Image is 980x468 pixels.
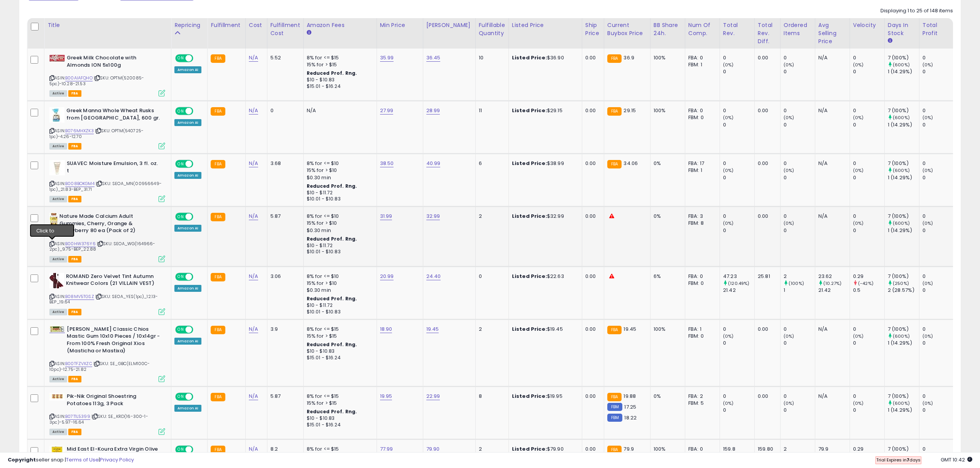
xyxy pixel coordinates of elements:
div: 15% for > $10 [307,220,371,227]
a: 31.99 [380,212,392,220]
b: Reduced Prof. Rng. [307,295,357,302]
small: (100%) [789,280,804,286]
small: (0%) [723,62,734,68]
div: 0.00 [758,326,774,333]
div: 0 [923,273,954,280]
div: 0 [784,68,815,75]
div: 8% for <= $10 [307,213,371,220]
div: 8% for <= $15 [307,326,371,333]
div: 15% for > $15 [307,61,371,68]
small: (0%) [784,333,794,339]
div: FBM: 1 [688,167,714,174]
span: All listings currently available for purchase on Amazon [49,309,67,315]
div: Amazon AI [174,285,201,292]
div: 0 [784,326,815,333]
div: 0.00 [585,54,598,61]
small: (0%) [923,220,933,226]
div: 0 [723,107,754,114]
div: Velocity [853,21,881,29]
b: SUAVEC Moisture Emulsion, 3 fl. oz. t [67,160,161,176]
div: $10 - $11.72 [307,302,371,309]
b: ROMAND Zero Velvet Tint Autumn Knitwear Colors (21 VILLAIN VEST) [66,273,160,289]
div: 7 (100%) [888,107,919,114]
div: $29.15 [512,107,576,114]
div: $36.90 [512,54,576,61]
b: Listed Price: [512,54,547,61]
div: 0 [923,160,954,167]
small: (0%) [923,280,933,286]
span: FBA [68,309,81,315]
div: FBM: 1 [688,61,714,68]
div: 0 [723,213,754,220]
div: 47.23 [723,273,754,280]
small: (0%) [923,333,933,339]
div: 0 [923,174,954,181]
b: Reduced Prof. Rng. [307,70,357,76]
div: FBM: 0 [688,114,714,121]
div: 0 [853,227,884,234]
a: N/A [249,212,258,220]
a: B00HW376Y6 [65,241,96,247]
div: 0 [853,107,884,114]
span: ON [176,214,186,220]
a: 32.99 [426,212,440,220]
b: Nature Made Calcium Adult Gummies, Cherry, Orange & Strawberry 80 ea (Pack of 2) [59,213,153,236]
span: FBA [68,196,81,202]
div: 0.00 [585,160,598,167]
div: Avg Selling Price [818,21,847,45]
a: 40.99 [426,160,441,167]
span: FBA [68,90,81,97]
div: $10 - $11.72 [307,190,371,196]
div: 15% for > $15 [307,333,371,340]
small: FBA [607,107,622,116]
b: Listed Price: [512,160,547,167]
div: 0 [784,174,815,181]
small: FBA [211,107,225,116]
div: 0 [784,121,815,128]
small: (0%) [723,333,734,339]
div: Fulfillment Cost [270,21,300,37]
div: 0% [654,213,679,220]
div: Repricing [174,21,204,29]
div: 2 (28.57%) [888,287,919,294]
span: All listings currently available for purchase on Amazon [49,143,67,150]
div: 0.00 [758,160,774,167]
span: ON [176,273,186,280]
div: 0 [853,340,884,347]
a: N/A [249,392,258,400]
div: $0.30 min [307,227,371,234]
div: 25.81 [758,273,774,280]
div: 0 [784,160,815,167]
div: 7 (100%) [888,160,919,167]
div: FBA: 0 [688,273,714,280]
div: 5.52 [270,54,297,61]
span: | SKU: SEOA_MN(00956649-1pc)_21.83-BEP_31.71 [49,180,162,192]
span: All listings currently available for purchase on Amazon [49,196,67,202]
small: FBA [211,326,225,334]
span: | SKU: OPTM(520085-5pc)-10.28-21.53 [49,75,144,86]
a: B08MV5TGSZ [65,293,94,300]
div: FBM: 0 [688,280,714,287]
div: 10 [479,54,503,61]
div: 2 [479,213,503,220]
a: 19.95 [380,392,392,400]
div: 0 [923,227,954,234]
a: 28.99 [426,107,440,114]
a: N/A [249,325,258,333]
div: $10.01 - $10.83 [307,196,371,202]
div: 0 [723,68,754,75]
small: (600%) [893,167,910,173]
div: Title [47,21,168,29]
div: 0 [923,107,954,114]
div: 3.68 [270,160,297,167]
small: (-42%) [858,280,874,286]
a: Privacy Policy [100,456,134,463]
div: FBA: 17 [688,160,714,167]
small: (0%) [853,220,864,226]
div: 0 [853,213,884,220]
div: $22.63 [512,273,576,280]
div: 0.00 [585,213,598,220]
div: 0 [853,174,884,181]
div: N/A [307,107,371,114]
div: Min Price [380,21,420,29]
